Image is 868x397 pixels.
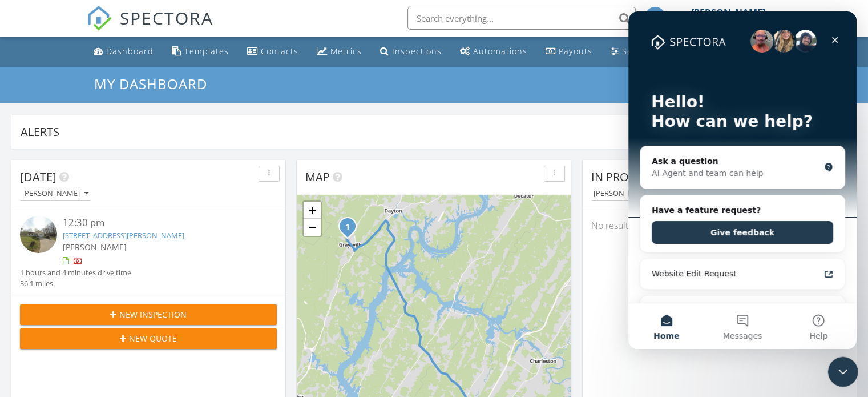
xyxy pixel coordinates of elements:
[20,169,56,185] span: [DATE]
[20,304,277,325] button: New Inspection
[129,332,177,344] span: New Quote
[312,41,366,62] a: Metrics
[120,6,213,30] span: SPECTORA
[20,278,131,289] div: 36.1 miles
[94,74,207,93] span: My Dashboard
[87,6,112,31] img: The Best Home Inspection Software - Spectora
[392,46,442,57] div: Inspections
[348,226,354,233] div: 154 Pope St, Dayton, TN 37321
[473,46,527,57] div: Automations
[184,46,229,57] div: Templates
[63,216,256,230] div: 12:30 pm
[606,41,661,62] a: Settings
[89,41,158,62] a: Dashboard
[304,202,321,219] a: Zoom in
[305,169,330,185] span: Map
[330,46,362,57] div: Metrics
[541,41,597,62] a: Payouts
[106,46,154,57] div: Dashboard
[304,219,321,236] a: Zoom out
[691,7,765,18] div: [PERSON_NAME]
[345,223,350,231] i: 1
[583,210,857,241] div: No results found
[591,186,662,202] button: [PERSON_NAME]
[22,190,88,198] div: [PERSON_NAME]
[622,46,656,57] div: Settings
[591,169,663,185] span: In Progress
[87,15,213,39] a: SPECTORA
[559,46,592,57] div: Payouts
[63,242,127,252] span: [PERSON_NAME]
[20,216,57,253] img: streetview
[455,41,532,62] a: Automations (Basic)
[407,7,636,30] input: Search everything...
[20,186,91,202] button: [PERSON_NAME]
[20,267,131,278] div: 1 hours and 4 minutes drive time
[628,11,857,349] iframe: Intercom live chat
[20,328,277,349] button: New Quote
[594,190,660,198] div: [PERSON_NAME]
[243,41,303,62] a: Contacts
[20,216,277,289] a: 12:30 pm [STREET_ADDRESS][PERSON_NAME] [PERSON_NAME] 1 hours and 4 minutes drive time 36.1 miles
[261,46,298,57] div: Contacts
[167,41,233,62] a: Templates
[376,41,446,62] a: Inspections
[21,124,831,139] div: Alerts
[63,230,184,240] a: [STREET_ADDRESS][PERSON_NAME]
[119,308,187,320] span: New Inspection
[828,357,858,387] iframe: Intercom live chat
